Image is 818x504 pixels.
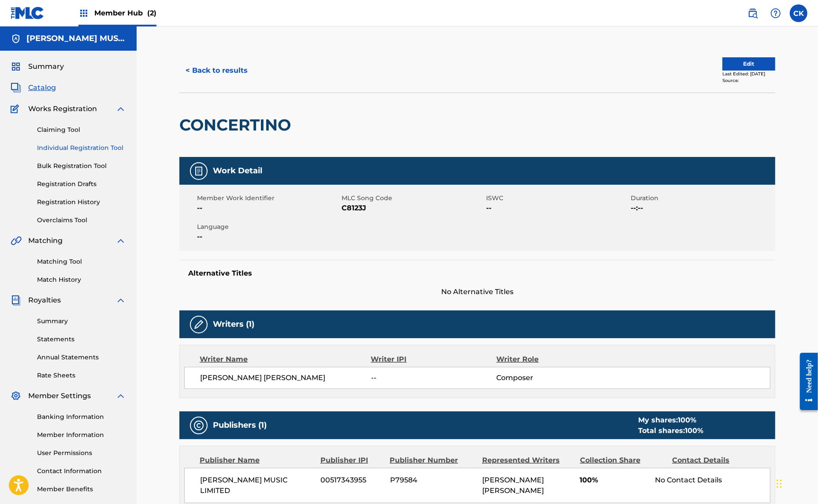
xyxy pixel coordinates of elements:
[638,426,703,436] div: Total shares:
[580,475,648,485] span: 100%
[78,8,89,19] img: Top Rightsholders
[179,60,254,82] button: < Back to results
[342,194,484,203] span: MLC Song Code
[28,235,63,246] span: Matching
[37,317,126,326] a: Summary
[11,61,64,72] a: SummarySummary
[37,412,126,422] a: Banking Information
[767,4,785,22] div: Help
[37,448,126,458] a: User Permissions
[28,82,56,93] span: Catalog
[11,235,22,246] img: Matching
[11,82,21,93] img: Catalog
[200,354,371,365] div: Writer Name
[321,475,383,485] span: 00517343955
[390,455,475,466] div: Publisher Number
[147,9,156,17] span: (2)
[188,269,766,278] h5: Alternative Titles
[11,34,21,44] img: Accounts
[37,467,126,476] a: Contact Information
[11,7,45,19] img: MLC Logo
[26,34,126,44] h5: SCHOTT MUSIC CORPORATION
[197,203,339,213] span: --
[722,71,775,77] div: Last Edited: [DATE]
[631,194,773,203] span: Duration
[496,373,610,383] span: Composer
[28,391,91,401] span: Member Settings
[213,319,254,329] h5: Writers (1)
[37,198,126,207] a: Registration History
[11,104,22,114] img: Works Registration
[770,8,781,19] img: help
[197,222,339,231] span: Language
[115,235,126,246] img: expand
[213,166,262,176] h5: Work Detail
[482,476,544,495] span: [PERSON_NAME] [PERSON_NAME]
[28,61,64,72] span: Summary
[793,346,818,417] iframe: Resource Center
[115,391,126,401] img: expand
[580,455,666,466] div: Collection Share
[672,455,758,466] div: Contact Details
[37,143,126,153] a: Individual Registration Tool
[744,4,762,22] a: Public Search
[37,371,126,380] a: Rate Sheets
[115,295,126,306] img: expand
[342,203,484,213] span: C8123J
[486,194,628,203] span: ISWC
[37,430,126,440] a: Member Information
[482,455,573,466] div: Represented Writers
[115,104,126,114] img: expand
[179,287,775,297] span: No Alternative Titles
[179,115,295,135] h2: CONCERTINO
[37,485,126,494] a: Member Benefits
[11,61,21,72] img: Summary
[37,216,126,225] a: Overclaims Tool
[685,426,703,435] span: 100 %
[320,455,383,466] div: Publisher IPI
[37,179,126,189] a: Registration Drafts
[37,335,126,344] a: Statements
[200,373,371,383] span: [PERSON_NAME] [PERSON_NAME]
[200,455,314,466] div: Publisher Name
[28,104,97,114] span: Works Registration
[774,462,818,504] iframe: Chat Widget
[11,295,21,306] img: Royalties
[37,161,126,171] a: Bulk Registration Tool
[371,354,497,365] div: Writer IPI
[193,166,204,176] img: Work Detail
[11,391,21,401] img: Member Settings
[37,353,126,362] a: Annual Statements
[28,295,61,306] span: Royalties
[37,125,126,134] a: Claiming Tool
[631,203,773,213] span: --:--
[11,82,56,93] a: CatalogCatalog
[722,57,775,71] button: Edit
[213,420,267,430] h5: Publishers (1)
[37,275,126,284] a: Match History
[496,354,610,365] div: Writer Role
[193,420,204,431] img: Publishers
[777,470,782,497] div: Drag
[747,8,758,19] img: search
[193,319,204,330] img: Writers
[37,257,126,266] a: Matching Tool
[790,4,807,22] div: User Menu
[197,194,339,203] span: Member Work Identifier
[655,475,770,485] div: No Contact Details
[197,231,339,242] span: --
[200,475,314,496] span: [PERSON_NAME] MUSIC LIMITED
[94,8,156,18] span: Member Hub
[638,415,703,426] div: My shares:
[678,416,696,424] span: 100 %
[486,203,628,213] span: --
[722,77,775,84] div: Source:
[371,373,496,383] span: --
[390,475,476,485] span: P79584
